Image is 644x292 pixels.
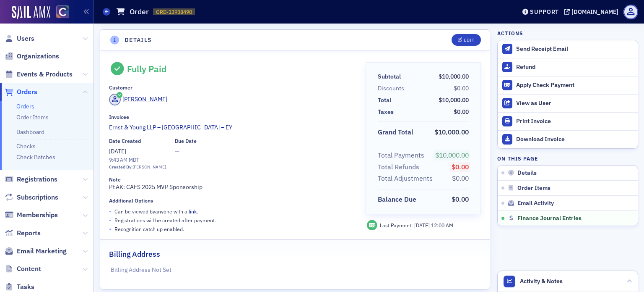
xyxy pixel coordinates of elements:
[5,282,34,292] a: Tasks
[17,175,57,184] span: Registrations
[109,114,129,120] div: Invoicee
[516,118,634,125] div: Print Invoice
[454,108,469,116] span: $0.00
[17,52,59,61] span: Organizations
[109,147,126,155] span: [DATE]
[378,127,413,137] div: Grand Total
[109,197,153,204] div: Additional Options
[452,174,469,182] span: $0.00
[380,221,453,229] div: Last Payment:
[114,216,216,224] p: Registrations will be created after payment.
[175,138,197,144] div: Due Date
[109,123,354,132] a: Ernst & Young LLP – [GEOGRAPHIC_DATA] – EY
[378,195,416,205] div: Balance Due
[114,225,184,233] p: Recognition catch up enabled.
[109,176,121,183] div: Note
[50,5,69,20] a: View Homepage
[5,210,58,220] a: Memberships
[498,94,638,112] button: View as User
[16,103,34,110] a: Orders
[378,150,424,160] div: Total Payments
[378,162,419,172] div: Total Refunds
[5,70,73,79] a: Events & Products
[109,176,354,192] div: PEAK: CAFS 2025 MVP Sponsorship
[127,63,167,74] div: Fully Paid
[5,34,34,43] a: Users
[17,193,58,202] span: Subscriptions
[114,208,198,215] p: Can be viewed by anyone with a .
[439,96,469,104] span: $10,000.00
[378,96,391,105] div: Total
[497,29,523,37] h4: Actions
[520,277,563,286] span: Activity & Notes
[17,282,34,292] span: Tasks
[378,174,433,184] div: Total Adjustments
[378,127,416,137] span: Grand Total
[516,82,634,89] div: Apply Check Payment
[498,130,638,148] a: Download Invoice
[109,94,167,105] a: [PERSON_NAME]
[109,249,160,260] h2: Billing Address
[516,136,634,143] div: Download Invoice
[378,72,401,81] div: Subtotal
[109,123,232,132] span: Ernst & Young LLP – Denver – EY
[498,76,638,94] button: Apply Check Payment
[498,112,638,130] a: Print Invoice
[156,8,192,16] span: ORD-13938490
[109,216,112,225] span: •
[530,8,559,16] div: Support
[498,58,638,76] button: Refund
[623,5,638,19] span: Profile
[378,162,422,172] span: Total Refunds
[17,247,67,256] span: Email Marketing
[109,164,132,170] span: Created By:
[435,151,469,159] span: $10,000.00
[109,156,127,163] time: 9:43 AM
[452,34,480,46] button: Edit
[12,6,50,19] img: SailAMX
[517,169,537,177] span: Details
[109,225,112,234] span: •
[5,264,41,274] a: Content
[175,147,197,156] span: —
[5,229,41,238] a: Reports
[130,7,149,17] h1: Order
[498,40,638,58] button: Send Receipt Email
[378,150,427,160] span: Total Payments
[189,208,197,215] a: link
[497,155,638,162] h4: On this page
[125,36,152,45] h4: Details
[378,72,404,81] span: Subtotal
[517,184,551,192] span: Order Items
[439,73,469,80] span: $10,000.00
[16,153,55,161] a: Check Batches
[452,163,469,171] span: $0.00
[17,34,34,43] span: Users
[109,84,132,91] div: Customer
[5,87,37,97] a: Orders
[16,113,49,121] a: Order Items
[111,266,480,274] p: Billing Address Not Set
[454,84,469,92] span: $0.00
[378,174,436,184] span: Total Adjustments
[434,128,469,136] span: $10,000.00
[571,8,618,16] div: [DOMAIN_NAME]
[109,138,141,144] div: Date Created
[17,264,41,274] span: Content
[517,200,554,207] span: Email Activity
[17,229,41,238] span: Reports
[378,84,407,93] span: Discounts
[517,215,582,222] span: Finance Journal Entries
[564,9,621,15] button: [DOMAIN_NAME]
[17,70,73,79] span: Events & Products
[516,100,634,107] div: View as User
[16,128,44,136] a: Dashboard
[17,210,58,220] span: Memberships
[464,38,474,42] div: Edit
[378,84,404,93] div: Discounts
[132,164,166,171] div: [PERSON_NAME]
[378,108,397,116] span: Taxes
[378,195,419,205] span: Balance Due
[378,108,394,116] div: Taxes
